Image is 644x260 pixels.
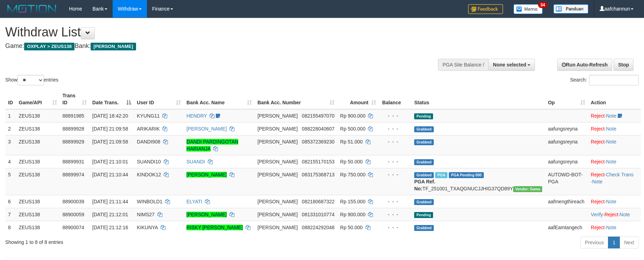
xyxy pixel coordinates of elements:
a: Note [606,225,616,230]
td: ZEUS138 [16,135,60,155]
span: OXPLAY > ZEUS138 [24,43,75,50]
td: 1 [5,109,16,122]
td: aafungsreyna [545,122,588,135]
td: 2 [5,122,16,135]
span: 88899974 [63,172,84,177]
div: PGA Site Balance / [438,59,488,71]
a: HENDRY [186,113,207,119]
button: None selected [488,59,535,71]
th: Bank Acc. Number: activate to sort column ascending [255,89,337,109]
span: Copy 088224292048 to clipboard [302,225,334,230]
span: Rp 750.000 [340,172,365,177]
span: 88891985 [63,113,84,119]
td: TF_251001_TXAQGNUCJJHIG37QD89Y [411,168,545,195]
span: 88900059 [63,212,84,217]
span: Copy 085372369230 to clipboard [302,139,334,145]
select: Showentries [17,75,44,85]
a: Reject [591,126,605,132]
span: [DATE] 21:10:44 [92,172,128,177]
span: Pending [414,212,433,218]
td: ZEUS138 [16,221,60,234]
span: Copy 081331010774 to clipboard [302,212,334,217]
span: Vendor URL: https://trx31.1velocity.biz [513,186,543,192]
span: 88899929 [63,139,84,145]
span: 88899931 [63,159,84,164]
td: ZEUS138 [16,195,60,208]
td: · · [588,208,641,221]
a: Reject [591,139,605,145]
a: Reject [591,225,605,230]
span: Grabbed [414,126,434,132]
th: Trans ID: activate to sort column ascending [60,89,90,109]
td: · [588,122,641,135]
span: NIMS27 [137,212,155,217]
th: Bank Acc. Name: activate to sort column ascending [184,89,255,109]
span: [PERSON_NAME] [257,126,298,132]
td: ZEUS138 [16,122,60,135]
td: 8 [5,221,16,234]
td: · · [588,168,641,195]
span: Grabbed [414,172,434,178]
a: Note [606,159,616,164]
div: - - - [382,171,409,178]
a: Stop [614,59,634,71]
span: ARIKARIK [137,126,160,132]
span: [PERSON_NAME] [257,199,298,204]
a: Note [620,212,630,217]
span: Rp 50.000 [340,159,363,164]
span: [DATE] 18:42:20 [92,113,128,119]
th: Action [588,89,641,109]
th: ID [5,89,16,109]
td: · [588,135,641,155]
a: RISKY [PERSON_NAME] [186,225,243,230]
a: Run Auto-Refresh [557,59,612,71]
a: Note [592,179,603,184]
div: - - - [382,158,409,165]
span: Rp 50.000 [340,225,363,230]
span: None selected [493,62,526,68]
td: · [588,195,641,208]
div: - - - [382,224,409,231]
span: WINBOLD1 [137,199,162,204]
span: 88899928 [63,126,84,132]
span: [PERSON_NAME] [91,43,136,50]
a: Reject [604,212,618,217]
td: 7 [5,208,16,221]
a: 1 [608,237,620,248]
a: Reject [591,172,605,177]
a: SUANDI [186,159,205,164]
span: [DATE] 21:12:01 [92,212,128,217]
div: - - - [382,211,409,218]
span: Copy 082180687322 to clipboard [302,199,334,204]
span: [DATE] 21:09:58 [92,126,128,132]
span: Rp 900.000 [340,113,365,119]
input: Search: [589,75,639,85]
span: KYUNG11 [137,113,160,119]
span: Copy 088228040607 to clipboard [302,126,334,132]
th: Balance [379,89,411,109]
span: [PERSON_NAME] [257,139,298,145]
td: 5 [5,168,16,195]
img: panduan.png [553,4,588,14]
b: PGA Ref. No: [414,179,435,191]
th: User ID: activate to sort column ascending [134,89,184,109]
td: aafungsreyna [545,135,588,155]
span: KINDOK12 [137,172,161,177]
span: [DATE] 21:11:44 [92,199,128,204]
span: [PERSON_NAME] [257,212,298,217]
img: Feedback.jpg [468,4,503,14]
span: [DATE] 21:10:01 [92,159,128,164]
a: Note [606,126,616,132]
span: Grabbed [414,159,434,165]
td: · [588,155,641,168]
th: Status [411,89,545,109]
a: Previous [580,237,608,248]
h4: Game: Bank: [5,43,422,50]
a: [PERSON_NAME] [186,172,227,177]
td: aafEamtangech [545,221,588,234]
td: 6 [5,195,16,208]
td: ZEUS138 [16,208,60,221]
a: Check Trans [606,172,634,177]
a: DANDI PARDINGOTAN HARIANJA [186,139,238,152]
a: Reject [591,159,605,164]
